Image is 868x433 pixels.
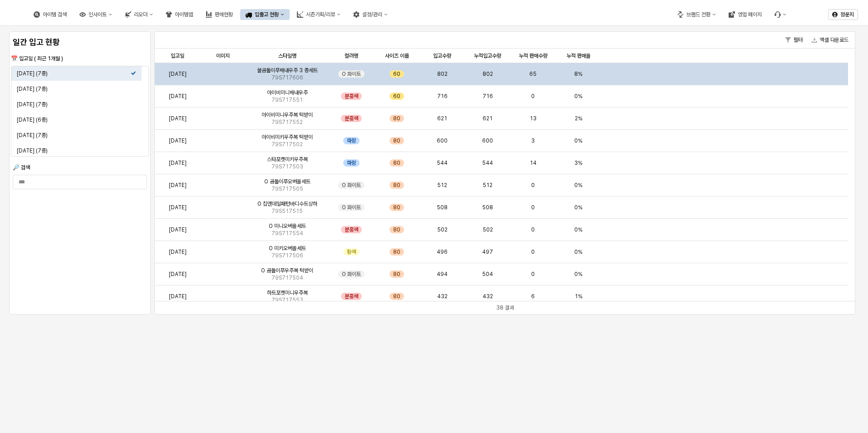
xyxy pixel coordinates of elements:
button: 필터 [782,34,806,45]
span: 0% [574,93,582,100]
span: 0% [574,226,582,233]
span: O 화이트 [342,70,361,78]
button: 입출고 현황 [240,9,290,20]
span: 80 [393,115,400,122]
div: 테이블 도구 모음 [155,301,855,314]
div: 리오더 [134,11,148,18]
button: 엑셀 다운로드 [808,34,852,45]
div: 옵션 선택 [11,66,148,156]
span: 꿀곰돌이푸배내우주 3 종세트 [257,67,318,74]
span: O 곰돌이푸오버올세트 [264,178,311,185]
span: O 화이트 [342,271,361,278]
span: 14 [530,159,537,167]
button: 리오더 [119,9,158,20]
span: 하트포켓미니우주복 [267,289,308,296]
span: 입고수량 [433,52,451,59]
span: [DATE] [169,293,187,300]
span: 496 [437,248,448,256]
span: 황색 [347,248,356,256]
span: 입고일 [171,52,184,59]
span: 📅 입고일 ( 최근 1개월 ) [11,55,63,62]
button: 판매현황 [200,9,238,20]
div: 입출고 현황 [255,11,279,18]
span: 8% [574,70,582,78]
div: [DATE] (7종) [17,147,131,154]
span: 0 [531,248,535,256]
span: 아이비미니배내우주 [267,89,308,96]
span: 누적 판매율 [567,52,591,59]
span: 0% [574,204,582,211]
div: [DATE] (7종) [17,101,131,108]
span: 65 [529,70,537,78]
span: 아이비미키우주복 턱받이 [261,133,313,141]
font: 엑셀 다운로드 [820,35,848,44]
span: 파랑 [347,137,356,144]
font: 필터 [794,35,803,44]
span: [DATE] [169,248,187,256]
span: 802 [437,70,448,78]
span: 분홍색 [345,293,358,300]
span: 544 [437,159,448,167]
span: 0 [531,182,535,189]
span: 2% [575,115,582,122]
span: 6 [531,293,535,300]
span: 802 [483,70,493,78]
span: 621 [437,115,447,122]
button: 브랜드 전환 [672,9,721,20]
span: [DATE] [169,204,187,211]
button: 영업 페이지 [723,9,767,20]
div: 메뉴 항목 6 [769,9,792,20]
span: 79S717552 [271,118,303,126]
span: [DATE] [169,271,187,278]
div: 시즌기획/리뷰 [306,11,335,18]
span: 0 [531,226,535,233]
span: 분홍색 [345,226,358,233]
span: [DATE] [169,70,187,78]
span: 79S717554 [271,230,303,237]
div: [DATE] (7종) [17,70,131,77]
button: 설정/관리 [348,9,393,20]
span: 600 [437,137,448,144]
span: 1% [575,293,582,300]
div: 아이템 검색 [43,11,67,18]
span: 79S717551 [271,96,303,103]
span: 80 [393,137,400,144]
span: 60 [393,70,400,78]
span: [DATE] [169,182,187,189]
span: 508 [437,204,448,211]
button: 아이템맵 [160,9,198,20]
span: 아이비미니우주복 턱받이 [261,111,313,118]
button: 시즌기획/리뷰 [291,9,346,20]
span: 80 [393,293,400,300]
div: [DATE] (6종) [17,116,131,123]
span: 621 [483,115,493,122]
span: 3 [531,137,535,144]
span: 502 [483,226,493,233]
span: 79S717506 [271,252,303,259]
button: 정운지 [828,9,858,20]
span: 13 [530,115,537,122]
span: 스타포켓미키우주복 [267,156,308,163]
div: 아이템맵 [175,11,193,18]
span: 79S517515 [271,207,303,215]
div: 38 결과 [496,303,514,312]
span: 파랑 [347,159,356,167]
span: 716 [483,93,493,100]
span: 분홍색 [345,115,358,122]
span: 502 [437,226,448,233]
span: 80 [393,182,400,189]
span: 79S717504 [271,274,303,281]
span: 600 [482,137,493,144]
span: O 화이트 [342,182,361,189]
span: 이미지 [216,52,230,59]
span: 0 [531,271,535,278]
span: 512 [483,182,493,189]
span: 0% [574,182,582,189]
button: 인사이트 [74,9,118,20]
span: 79S717502 [271,141,303,148]
span: 0 [531,204,535,211]
span: 494 [437,271,448,278]
span: 0% [574,137,582,144]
